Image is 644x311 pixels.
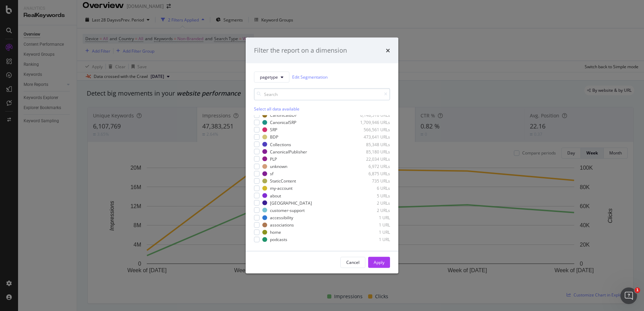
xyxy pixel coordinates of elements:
[270,200,312,206] div: [GEOGRAPHIC_DATA]
[270,149,307,154] div: CanonicalPublisher
[270,127,277,133] div: SRP
[356,207,390,213] div: 2 URLs
[374,259,384,265] div: Apply
[254,106,390,112] div: Select all data available
[292,73,328,81] a: Edit Segmentation
[368,257,390,268] button: Apply
[356,119,390,125] div: 1,709,946 URLs
[635,287,640,293] span: 1
[356,185,390,191] div: 6 URLs
[386,46,390,55] div: times
[270,178,296,184] div: StaticContent
[260,74,278,80] span: pagetype
[254,88,390,100] input: Search
[270,134,278,140] div: BDP
[356,134,390,140] div: 473,641 URLs
[356,215,390,221] div: 1 URL
[356,141,390,147] div: 85,348 URLs
[620,287,637,304] iframe: Intercom live chat
[270,163,287,169] div: unknown
[270,185,293,191] div: my-account
[270,119,296,125] div: CanonicalSRP
[346,259,359,265] div: Cancel
[356,237,390,242] div: 1 URL
[270,207,305,213] div: customer-support
[356,193,390,198] div: 5 URLs
[270,141,291,147] div: Collections
[270,193,281,198] div: about
[356,127,390,133] div: 566,561 URLs
[270,229,281,235] div: home
[356,171,390,177] div: 6,875 URLs
[356,222,390,228] div: 1 URL
[270,112,297,118] div: CanonicalBDP
[356,229,390,235] div: 1 URL
[356,178,390,184] div: 735 URLs
[254,71,289,82] button: pagetype
[356,163,390,169] div: 6,972 URLs
[270,156,277,162] div: PLP
[270,171,273,177] div: sf
[340,257,365,268] button: Cancel
[270,222,294,228] div: associations
[270,215,293,221] div: accessibility
[356,112,390,118] div: 6,148,516 URLs
[356,200,390,206] div: 2 URLs
[270,237,287,242] div: podcasts
[254,46,347,55] div: Filter the report on a dimension
[356,149,390,154] div: 85,180 URLs
[246,38,398,274] div: modal
[356,156,390,162] div: 22,034 URLs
